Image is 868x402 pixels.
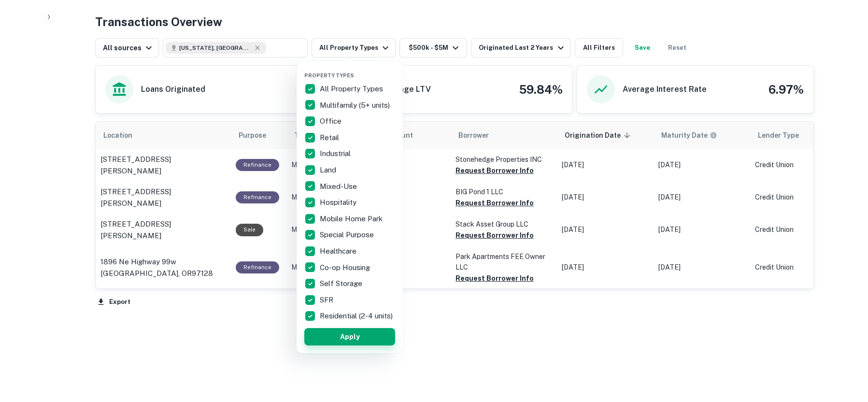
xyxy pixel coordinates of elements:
p: Retail [320,132,341,144]
p: Healthcare [320,245,358,257]
p: Mobile Home Park [320,213,384,225]
p: Co-op Housing [320,262,372,273]
p: Mixed-Use [320,181,359,192]
p: Residential (2-4 units) [320,310,395,322]
p: Land [320,164,338,176]
p: All Property Types [320,83,385,95]
p: SFR [320,294,335,306]
iframe: Chat Widget [820,325,868,371]
p: Office [320,115,343,127]
button: Apply [304,328,395,345]
span: Property Types [304,72,354,78]
p: Self Storage [320,278,364,289]
p: Special Purpose [320,229,376,241]
p: Industrial [320,148,353,159]
p: Multifamily (5+ units) [320,100,392,111]
p: Hospitality [320,197,358,208]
